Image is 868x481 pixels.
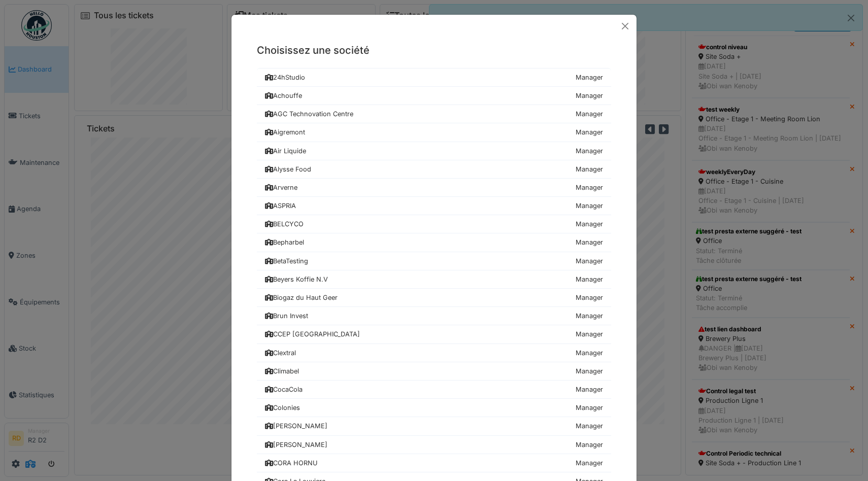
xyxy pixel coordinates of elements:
[265,256,308,266] div: BetaTesting
[257,123,611,142] a: Aigremont Manager
[265,403,300,413] div: Colonies
[257,307,611,325] a: Brun Invest Manager
[265,164,311,174] div: Alysse Food
[576,274,603,284] div: Manager
[265,421,327,431] div: [PERSON_NAME]
[265,91,302,100] div: Achouffe
[265,348,296,358] div: Clextral
[576,109,603,119] div: Manager
[576,421,603,431] div: Manager
[265,274,328,284] div: Beyers Koffie N.V
[257,381,611,399] a: CocaCola Manager
[576,219,603,229] div: Manager
[257,87,611,105] a: Achouffe Manager
[265,127,305,137] div: Aigremont
[576,146,603,156] div: Manager
[257,454,611,472] a: CORA HORNU Manager
[257,436,611,454] a: [PERSON_NAME] Manager
[257,197,611,215] a: ASPRIA Manager
[576,440,603,450] div: Manager
[265,146,306,156] div: Air Liquide
[576,237,603,247] div: Manager
[257,179,611,197] a: Arverne Manager
[257,417,611,435] a: [PERSON_NAME] Manager
[265,311,308,321] div: Brun Invest
[265,109,353,119] div: AGC Technovation Centre
[576,127,603,137] div: Manager
[576,458,603,468] div: Manager
[576,73,603,82] div: Manager
[257,142,611,160] a: Air Liquide Manager
[257,399,611,417] a: Colonies Manager
[576,366,603,376] div: Manager
[257,105,611,123] a: AGC Technovation Centre Manager
[265,73,305,82] div: 24hStudio
[576,256,603,266] div: Manager
[265,201,296,211] div: ASPRIA
[576,201,603,211] div: Manager
[265,329,360,339] div: CCEP [GEOGRAPHIC_DATA]
[265,385,303,394] div: CocaCola
[257,252,611,270] a: BetaTesting Manager
[257,325,611,343] a: CCEP [GEOGRAPHIC_DATA] Manager
[265,183,297,192] div: Arverne
[257,362,611,381] a: Climabel Manager
[257,344,611,362] a: Clextral Manager
[576,183,603,192] div: Manager
[265,237,304,247] div: Bepharbel
[576,385,603,394] div: Manager
[576,403,603,413] div: Manager
[257,289,611,307] a: Biogaz du Haut Geer Manager
[618,19,632,33] button: Close
[257,215,611,233] a: BELCYCO Manager
[265,366,299,376] div: Climabel
[576,311,603,321] div: Manager
[265,219,304,229] div: BELCYCO
[265,440,327,450] div: [PERSON_NAME]
[576,329,603,339] div: Manager
[576,164,603,174] div: Manager
[265,293,338,302] div: Biogaz du Haut Geer
[576,348,603,358] div: Manager
[576,91,603,100] div: Manager
[576,293,603,302] div: Manager
[257,43,611,58] h5: Choisissez une société
[257,233,611,252] a: Bepharbel Manager
[265,458,318,468] div: CORA HORNU
[257,68,611,87] a: 24hStudio Manager
[257,270,611,289] a: Beyers Koffie N.V Manager
[257,160,611,179] a: Alysse Food Manager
